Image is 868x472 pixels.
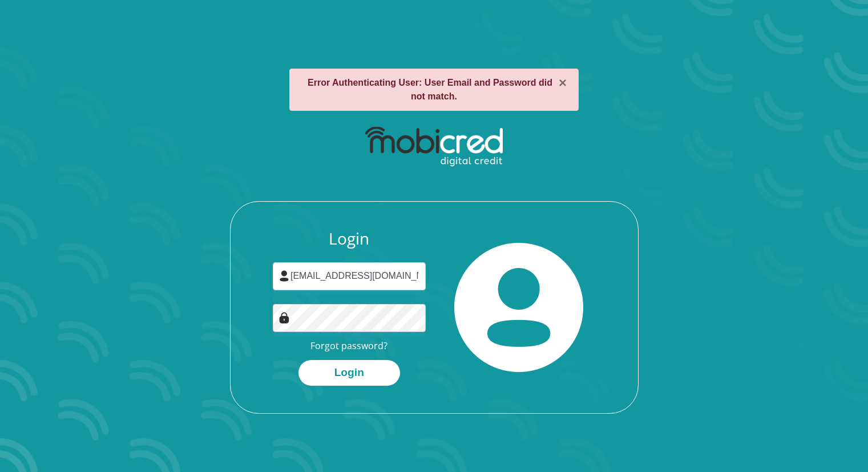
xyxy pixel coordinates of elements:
[310,339,387,352] a: Forgot password?
[278,312,290,323] img: Image
[308,78,552,101] strong: Error Authenticating User: User Email and Password did not match.
[273,229,426,249] h3: Login
[559,76,567,90] button: ×
[365,127,503,167] img: mobicred logo
[278,270,290,282] img: user-icon image
[273,262,426,290] input: Username
[298,360,400,386] button: Login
